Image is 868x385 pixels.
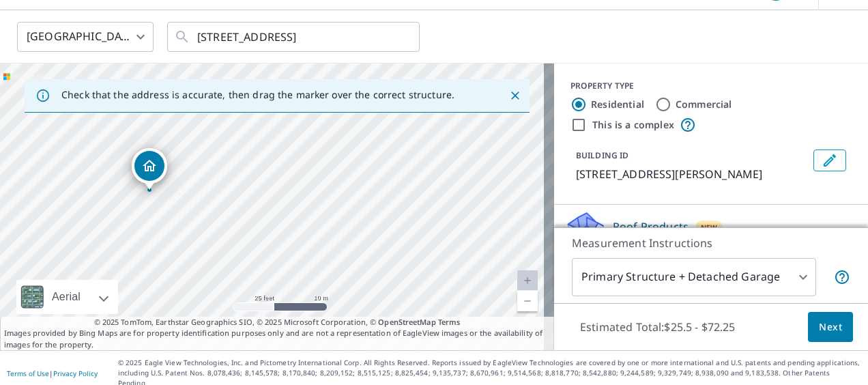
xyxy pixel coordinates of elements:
[197,18,392,56] input: Search by address or latitude-longitude
[506,87,524,104] button: Close
[570,80,852,92] div: PROPERTY TYPE
[701,222,718,233] span: New
[16,280,118,314] div: Aerial
[591,98,644,111] label: Residential
[7,369,98,377] p: |
[613,218,689,235] p: Roof Products
[48,280,85,314] div: Aerial
[576,149,628,161] p: BUILDING ID
[834,269,850,285] span: Your report will include the primary structure and a detached garage if one exists.
[7,369,49,378] a: Terms of Use
[517,291,538,311] a: Current Level 20, Zoom Out
[572,258,816,296] div: Primary Structure + Detached Garage
[94,317,461,328] span: © 2025 TomTom, Earthstar Geographics SIO, © 2025 Microsoft Corporation, ©
[61,89,454,101] p: Check that the address is accurate, then drag the marker over the correct structure.
[813,149,846,171] button: Edit building 1
[517,270,538,291] a: Current Level 20, Zoom In Disabled
[592,118,674,132] label: This is a complex
[676,98,732,111] label: Commercial
[569,312,747,342] p: Estimated Total: $25.5 - $72.25
[438,317,461,327] a: Terms
[132,148,167,190] div: Dropped pin, building 1, Residential property, 11715 Champions Grove Ln Houston, TX 77066
[17,18,154,56] div: [GEOGRAPHIC_DATA]
[565,210,857,263] div: Roof ProductsNewClaimsReady™ with Regular Delivery
[576,166,808,182] p: [STREET_ADDRESS][PERSON_NAME]
[53,369,98,378] a: Privacy Policy
[378,317,435,327] a: OpenStreetMap
[808,312,853,343] button: Next
[819,319,842,336] span: Next
[572,235,850,251] p: Measurement Instructions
